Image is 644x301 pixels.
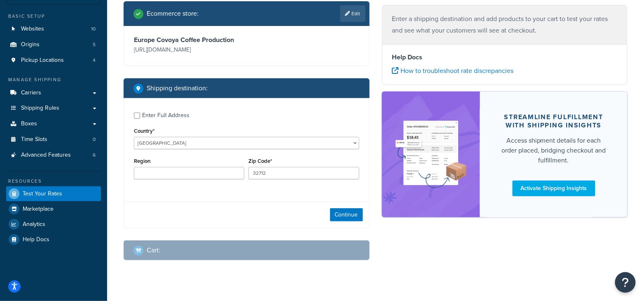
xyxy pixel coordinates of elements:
[6,76,101,83] div: Manage Shipping
[6,37,101,52] li: Origins
[142,110,190,121] div: Enter Full Address
[6,53,101,68] li: Pickup Locations
[6,148,101,163] a: Advanced Features6
[21,26,44,33] span: Websites
[392,52,618,62] h4: Help Docs
[392,13,618,36] p: Enter a shipping destination and add products to your cart to test your rates and see what your c...
[6,132,101,147] a: Time Slots0
[6,217,101,232] a: Analytics
[134,44,244,56] p: [URL][DOMAIN_NAME]
[23,236,49,243] span: Help Docs
[6,53,101,68] a: Pickup Locations4
[248,158,272,164] label: Zip Code*
[500,135,608,165] div: Access shipment details for each order placed, bridging checkout and fulfillment.
[6,132,101,147] li: Time Slots
[23,206,54,213] span: Marketplace
[21,136,47,143] span: Time Slots
[147,247,160,254] h2: Cart :
[147,85,208,92] h2: Shipping destination :
[93,41,96,48] span: 5
[6,232,101,247] a: Help Docs
[21,57,64,64] span: Pickup Locations
[134,128,155,134] label: Country*
[134,113,140,119] input: Enter Full Address
[21,105,59,112] span: Shipping Rules
[6,21,101,37] li: Websites
[134,36,244,44] h3: Europe Covoya Coffee Production
[93,136,96,143] span: 0
[21,89,41,96] span: Carriers
[21,120,37,127] span: Boxes
[330,208,363,221] button: Continue
[340,5,365,22] a: Edit
[6,116,101,132] a: Boxes
[147,10,199,17] h2: Ecommerce store :
[6,37,101,52] a: Origins5
[6,13,101,20] div: Basic Setup
[6,186,101,201] a: Test Your Rates
[6,148,101,163] li: Advanced Features
[392,66,514,75] a: How to troubleshoot rate discrepancies
[615,272,636,293] button: Open Resource Center
[6,101,101,116] a: Shipping Rules
[21,41,40,48] span: Origins
[500,113,608,129] div: Streamline Fulfillment with Shipping Insights
[394,104,468,205] img: feature-image-si-e24932ea9b9fcd0ff835db86be1ff8d589347e8876e1638d903ea230a36726be.png
[21,152,71,159] span: Advanced Features
[93,57,96,64] span: 4
[23,190,62,198] span: Test Your Rates
[6,21,101,37] a: Websites10
[6,202,101,216] a: Marketplace
[6,178,101,185] div: Resources
[91,26,96,33] span: 10
[23,221,45,228] span: Analytics
[93,152,96,159] span: 6
[134,158,150,164] label: Region
[6,85,101,101] a: Carriers
[513,180,595,196] a: Activate Shipping Insights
